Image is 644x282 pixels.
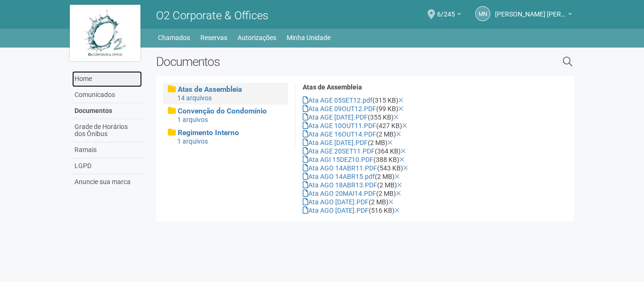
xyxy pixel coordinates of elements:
a: Ramais [72,142,142,158]
a: Ata AGO 14ABR11.PDF [303,164,377,172]
div: (364 KB) [303,147,567,155]
a: Documentos [72,103,142,119]
div: 1 arquivos [177,115,283,124]
a: Ata AGE 05SET12.pdf [303,97,372,104]
a: Excluir [396,130,401,138]
a: Autorizações [238,31,276,44]
a: Excluir [396,190,401,197]
a: Ata AGE 10OUT11.PDF [303,122,376,129]
a: Grade de Horários dos Ônibus [72,119,142,142]
span: O2 Corporate & Offices [156,9,268,22]
a: Home [72,71,142,87]
a: Excluir [403,164,408,172]
a: Ata AGO 18ABR13.PDF [303,181,377,189]
a: Excluir [397,181,402,189]
a: Comunicados [72,87,142,103]
a: Anuncie sua marca [72,174,142,190]
img: logo.jpg [70,5,140,61]
a: Ata AGO [DATE].PDF [303,198,369,206]
div: (427 KB) [303,121,567,130]
div: (2 MB) [303,172,567,181]
div: (388 KB) [303,155,567,164]
a: 6/245 [437,12,461,19]
a: Excluir [388,198,394,206]
a: Chamados [158,31,190,44]
div: (2 MB) [303,198,567,206]
a: Excluir [394,113,399,121]
a: Ata AGO 14ABR15.pdf [303,173,375,180]
a: Ata AGE 09OUT12.PDF [303,105,376,113]
a: Excluir [388,139,393,146]
strong: Atas de Assembleia [303,83,362,91]
a: Ata AGE 20SET11.PDF [303,147,375,155]
a: [PERSON_NAME] [PERSON_NAME] [PERSON_NAME] [495,12,572,19]
a: Excluir [398,97,404,104]
a: Ata AGE [DATE].PDF [303,113,368,121]
a: Atas de Assembleia 14 arquivos [168,85,283,102]
div: (355 KB) [303,113,567,121]
a: Excluir [401,147,406,155]
a: Reservas [200,31,227,44]
a: Excluir [402,122,407,129]
a: Excluir [395,207,400,214]
a: Regimento Interno 1 arquivos [168,129,283,145]
a: Ata AGO [DATE].PDF [303,207,369,214]
div: (2 MB) [303,189,567,198]
div: (315 KB) [303,96,567,105]
a: MN [475,6,490,21]
a: Ata AGE [DATE].PDF [303,139,368,146]
div: (2 MB) [303,130,567,138]
span: Atas de Assembleia [178,85,242,94]
a: Excluir [399,156,405,163]
div: 1 arquivos [177,137,283,145]
a: Excluir [398,105,404,113]
div: (543 KB) [303,164,567,172]
span: Convenção do Condomínio [178,107,267,115]
span: Regimento Interno [178,129,239,137]
div: (2 MB) [303,138,567,147]
a: LGPD [72,158,142,174]
span: Mariana Neves Cabral Molisani Mendonça [495,1,566,18]
a: Ata AGO 20MAI14.PDF [303,190,376,197]
a: Ata AGI 15DEZ10.PDF [303,156,373,163]
div: (2 MB) [303,181,567,189]
a: Ata AGE 16OUT14.PDF [303,130,376,138]
div: 14 arquivos [177,94,283,102]
a: Excluir [395,173,400,180]
span: 6/245 [437,1,455,18]
div: (99 KB) [303,105,567,113]
a: Convenção do Condomínio 1 arquivos [168,107,283,124]
div: (516 KB) [303,206,567,215]
a: Minha Unidade [287,31,330,44]
h2: Documentos [156,55,466,69]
